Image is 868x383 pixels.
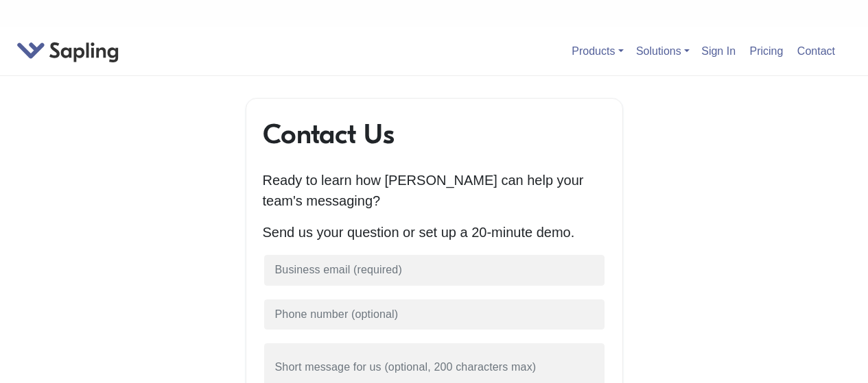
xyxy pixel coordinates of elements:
[263,118,606,151] h1: Contact Us
[263,298,606,332] input: Phone number (optional)
[636,45,690,57] a: Solutions
[744,40,789,62] a: Pricing
[572,45,623,57] a: Products
[263,222,606,243] p: Send us your question or set up a 20-minute demo.
[263,170,606,211] p: Ready to learn how [PERSON_NAME] can help your team's messaging?
[263,254,606,287] input: Business email (required)
[696,40,741,62] a: Sign In
[792,40,841,62] a: Contact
